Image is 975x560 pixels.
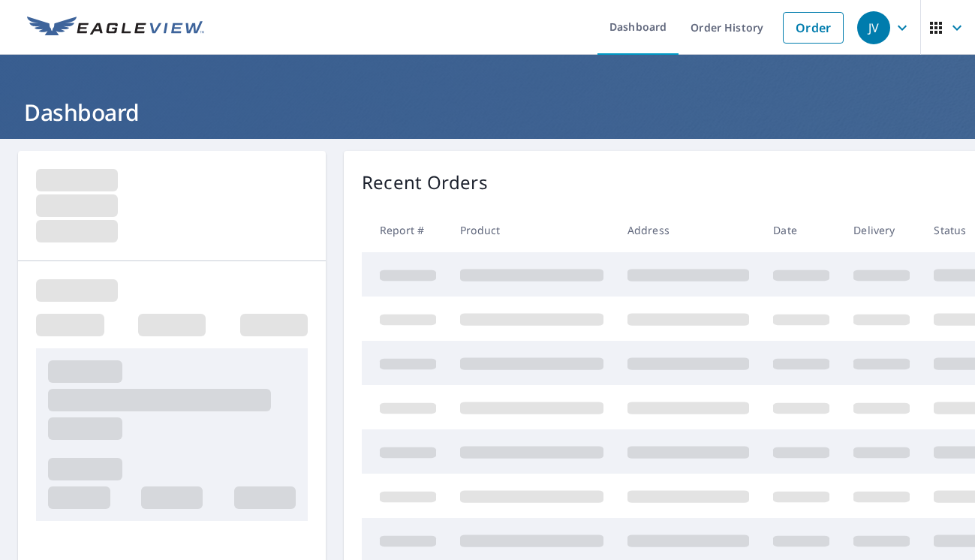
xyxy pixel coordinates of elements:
[27,17,204,39] img: EV Logo
[362,169,488,196] p: Recent Orders
[362,208,448,252] th: Report #
[448,208,615,252] th: Product
[857,11,890,44] div: JV
[783,12,844,44] a: Order
[615,208,761,252] th: Address
[761,208,841,252] th: Date
[841,208,922,252] th: Delivery
[18,97,957,128] h1: Dashboard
